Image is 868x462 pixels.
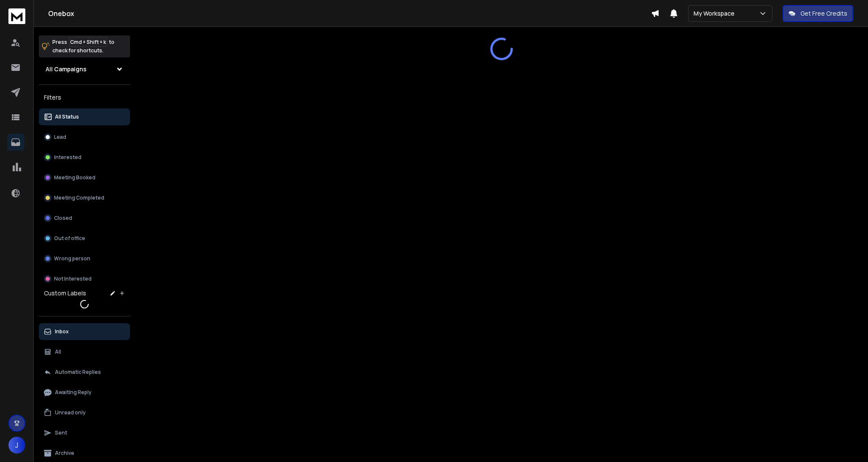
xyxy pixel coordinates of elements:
p: Lead [54,134,66,140]
button: Meeting Completed [39,189,130,206]
p: Not Interested [54,276,92,282]
button: All [39,343,130,360]
p: Get Free Credits [800,9,847,18]
span: Cmd + Shift + k [69,37,107,47]
h1: Onebox [48,8,651,19]
button: Meeting Booked [39,169,130,186]
button: Out of office [39,230,130,247]
button: J [8,437,25,454]
button: Inbox [39,323,130,340]
img: logo [8,8,25,24]
h1: All Campaigns [46,65,87,73]
button: All Campaigns [39,61,130,78]
p: All [55,349,61,355]
p: Meeting Completed [54,195,104,201]
p: Wrong person [54,255,90,262]
button: Get Free Credits [783,5,853,22]
p: Automatic Replies [55,369,101,376]
h3: Custom Labels [44,289,86,297]
p: All Status [55,113,79,120]
p: Closed [54,215,72,222]
p: Out of office [54,235,85,242]
p: Awaiting Reply [55,389,92,396]
p: Interested [54,154,81,161]
button: Archive [39,445,130,462]
button: Closed [39,210,130,227]
button: Wrong person [39,250,130,267]
p: Press to check for shortcuts. [52,38,114,55]
p: Unread only [55,409,86,416]
button: Automatic Replies [39,364,130,381]
p: Archive [55,450,74,457]
button: All Status [39,108,130,125]
button: Lead [39,129,130,146]
p: Sent [55,430,67,436]
button: Sent [39,424,130,441]
p: My Workspace [694,9,738,18]
p: Meeting Booked [54,174,95,181]
button: Awaiting Reply [39,384,130,401]
h3: Filters [39,92,130,103]
p: Inbox [55,328,69,335]
button: Unread only [39,404,130,421]
button: Not Interested [39,270,130,287]
button: Interested [39,149,130,166]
